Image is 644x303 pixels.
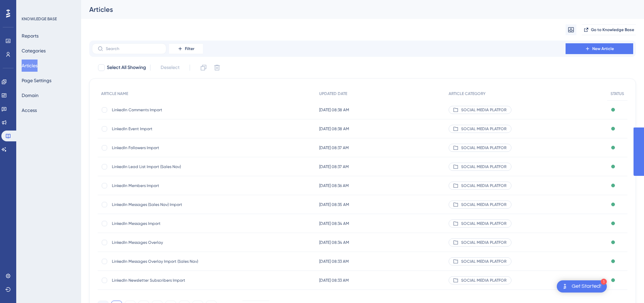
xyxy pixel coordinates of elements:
span: SOCIAL MEDIA PLATFOR [461,126,506,132]
span: LinkedIn Comments Import [112,107,220,113]
span: [DATE] 08:34 AM [319,221,349,226]
span: LinkedIn Messages Overlay [112,240,220,245]
input: Search [106,46,161,51]
span: LinkedIn Messages Overlay Import (Sales Nav) [112,259,220,264]
span: [DATE] 08:33 AM [319,278,349,283]
span: LinkedIn Members Import [112,183,220,188]
button: Access [22,104,37,116]
span: ARTICLE NAME [101,91,128,96]
div: 1 [601,279,607,285]
span: SOCIAL MEDIA PLATFOR [461,183,506,188]
span: [DATE] 08:38 AM [319,107,349,113]
span: Filter [185,46,194,51]
span: SOCIAL MEDIA PLATFOR [461,278,506,283]
span: SOCIAL MEDIA PLATFOR [461,202,506,207]
span: LinkedIn Lead List Import (Sales Nav) [112,164,220,169]
span: SOCIAL MEDIA PLATFOR [461,221,506,226]
span: LinkedIn Event Import [112,126,220,132]
iframe: UserGuiding AI Assistant Launcher [616,276,636,297]
span: ARTICLE CATEGORY [449,91,485,96]
span: [DATE] 08:38 AM [319,126,349,132]
span: SOCIAL MEDIA PLATFOR [461,240,506,245]
span: Deselect [161,64,180,72]
button: Domain [22,89,39,101]
span: Select All Showing [107,64,146,72]
div: KNOWLEDGE BASE [22,16,57,22]
span: [DATE] 08:34 AM [319,240,349,245]
span: SOCIAL MEDIA PLATFOR [461,107,506,113]
span: [DATE] 08:37 AM [319,164,349,169]
span: [DATE] 08:33 AM [319,259,349,264]
button: Categories [22,45,46,57]
span: LinkedIn Messages Import [112,221,220,226]
button: Page Settings [22,74,51,87]
div: Open Get Started! checklist, remaining modules: 1 [557,280,607,293]
span: New Article [592,46,614,51]
span: Go to Knowledge Base [591,27,634,32]
span: STATUS [611,91,624,96]
span: [DATE] 08:36 AM [319,183,349,188]
button: New Article [566,43,633,54]
button: Articles [22,60,38,72]
button: Filter [169,43,203,54]
span: [DATE] 08:37 AM [319,145,349,150]
span: SOCIAL MEDIA PLATFOR [461,145,506,150]
img: launcher-image-alternative-text [561,282,569,290]
div: Get Started! [572,283,601,290]
div: Articles [89,5,619,14]
span: [DATE] 08:35 AM [319,202,349,207]
button: Reports [22,30,39,42]
span: SOCIAL MEDIA PLATFOR [461,259,506,264]
button: Deselect [154,62,186,74]
span: LinkedIn Followers Import [112,145,220,150]
span: LinkedIn Newsletter Subscribers Import [112,278,220,283]
button: Go to Knowledge Base [582,24,636,35]
span: UPDATED DATE [319,91,347,96]
span: SOCIAL MEDIA PLATFOR [461,164,506,169]
span: LinkedIn Messages (Sales Nav) Import [112,202,220,207]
